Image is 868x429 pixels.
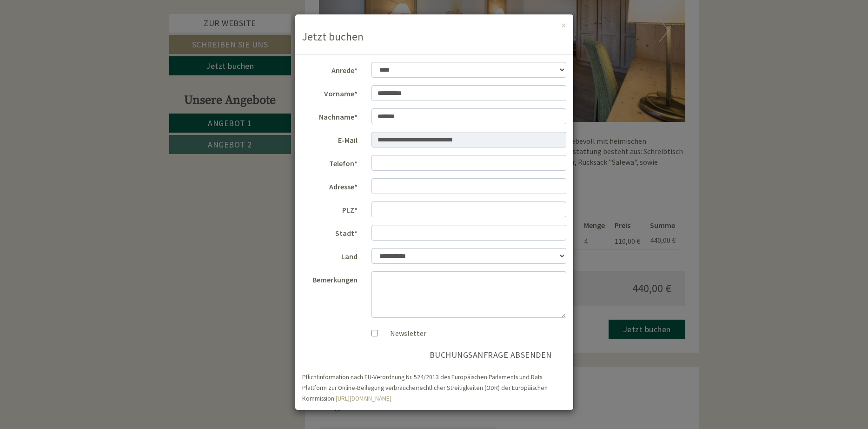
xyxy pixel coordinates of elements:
label: Vorname* [295,85,365,99]
label: E-Mail [295,132,365,146]
label: Telefon* [295,155,365,169]
label: Stadt* [295,225,365,239]
small: Pflichtinformation nach EU-Verordnung Nr. 524/2013 des Europäischen Parlaments und Rats Plattform... [302,373,548,402]
label: Bemerkungen [295,271,365,285]
label: Anrede* [295,62,365,76]
label: Newsletter [381,328,426,339]
label: Nachname* [295,108,365,122]
label: Land [295,248,365,262]
a: [URL][DOMAIN_NAME] [336,395,391,402]
button: × [561,20,566,30]
h3: Jetzt buchen [302,31,566,43]
button: Buchungsanfrage absenden [415,346,566,364]
label: Adresse* [295,178,365,192]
